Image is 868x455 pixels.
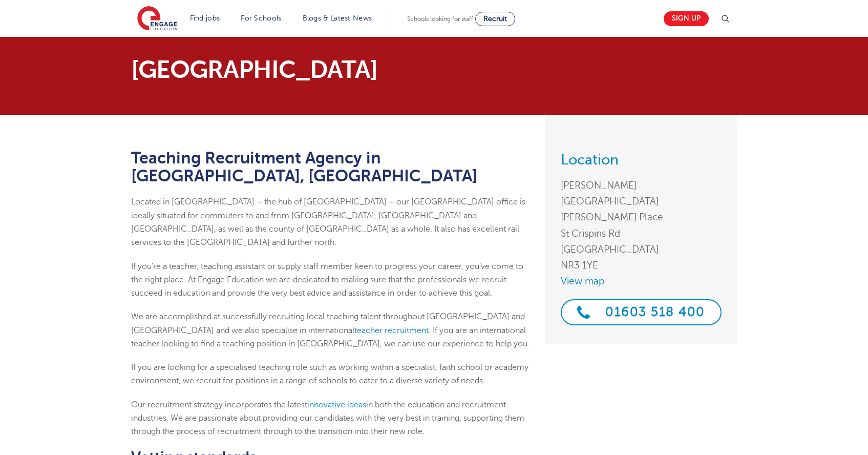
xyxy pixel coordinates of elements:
a: View map [561,273,722,289]
a: Find jobs [190,14,220,22]
h3: Location [561,153,722,167]
p: [GEOGRAPHIC_DATA] [131,57,530,82]
span: in both the education and recruitment industries. We are passionate about providing our candidate... [131,400,524,437]
span: Schools looking for staff [407,15,473,23]
img: Engage Education [137,6,177,32]
a: Blogs & Latest News [303,14,372,22]
span: We are accomplished at successfully recruiting local teaching talent throughout [GEOGRAPHIC_DATA]... [131,312,530,348]
h1: Teaching Recruitment Agency in [GEOGRAPHIC_DATA], [GEOGRAPHIC_DATA] [131,149,530,185]
a: teacher recruitment [354,326,429,335]
span: Located in [GEOGRAPHIC_DATA] – the hub of [GEOGRAPHIC_DATA] – our [GEOGRAPHIC_DATA] office is ide... [131,197,525,247]
a: 01603 518 400 [561,299,722,325]
span: Recruit [483,15,507,23]
a: Recruit [475,12,515,26]
a: Sign up [664,11,709,26]
span: If you are looking for a specialised teaching role such as working within a specialist, faith sch... [131,363,528,385]
span: If you’re a teacher, teaching assistant or supply staff member keen to progress your career, you’... [131,262,523,298]
address: [PERSON_NAME][GEOGRAPHIC_DATA] [PERSON_NAME] Place St Crispins Rd [GEOGRAPHIC_DATA] NR3 1YE [561,177,722,273]
span: Our recruitment strategy incorporates the latest [131,400,307,409]
a: For Schools [241,14,281,22]
a: innovative ideas [307,400,366,409]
